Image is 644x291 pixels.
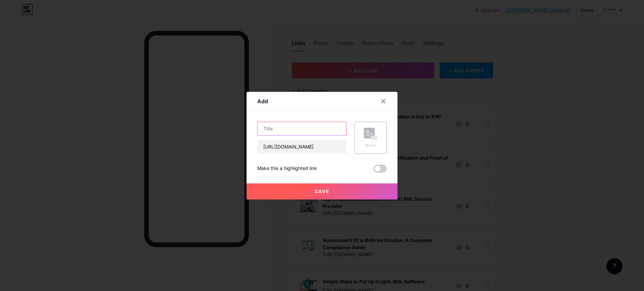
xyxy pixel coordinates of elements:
[258,122,346,135] input: Title
[364,143,377,148] div: Picture
[258,140,346,154] input: URL
[257,165,317,173] div: Make this a highlighted link
[315,188,330,194] span: Save
[257,97,268,105] div: Add
[247,183,397,199] button: Save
